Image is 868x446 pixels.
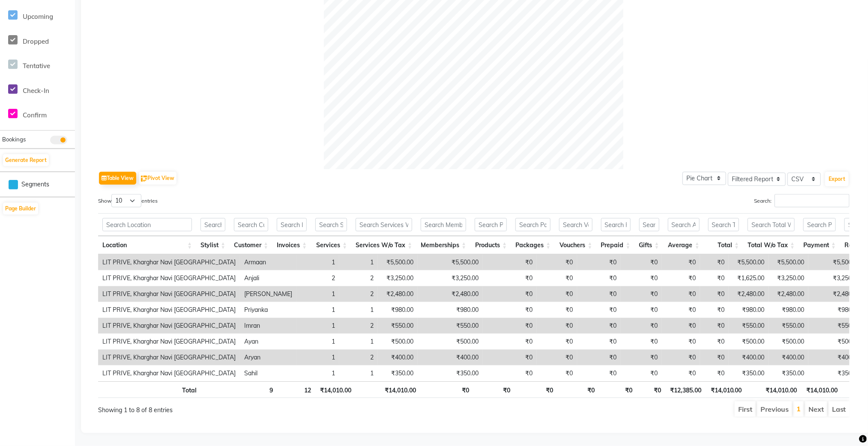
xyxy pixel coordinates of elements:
[378,286,418,302] td: ₹2,480.00
[418,350,483,365] td: ₹400.00
[555,236,596,254] th: Vouchers: activate to sort column ascending
[483,254,537,270] td: ₹0
[621,302,662,318] td: ₹0
[3,154,49,166] button: Generate Report
[515,381,557,398] th: ₹0
[769,334,808,350] td: ₹500.00
[700,302,729,318] td: ₹0
[21,180,49,189] span: Segments
[729,286,769,302] td: ₹2,480.00
[98,236,196,254] th: Location: activate to sort column ascending
[537,334,577,350] td: ₹0
[577,318,621,334] td: ₹0
[277,218,307,231] input: Search Invoices
[98,270,240,286] td: LIT PRIVE, Kharghar Navi [GEOGRAPHIC_DATA]
[23,62,50,70] span: Tentative
[700,286,729,302] td: ₹0
[808,302,864,318] td: ₹980.00
[296,302,339,318] td: 1
[808,365,864,381] td: ₹350.00
[662,365,700,381] td: ₹0
[296,365,339,381] td: 1
[356,381,420,398] th: ₹14,010.00
[98,302,240,318] td: LIT PRIVE, Kharghar Navi [GEOGRAPHIC_DATA]
[378,270,418,286] td: ₹3,250.00
[700,318,729,334] td: ₹0
[597,236,635,254] th: Prepaid: activate to sort column ascending
[577,302,621,318] td: ₹0
[418,254,483,270] td: ₹5,500.00
[296,334,339,350] td: 1
[23,111,47,119] span: Confirm
[111,194,141,207] select: Showentries
[483,334,537,350] td: ₹0
[537,318,577,334] td: ₹0
[421,218,466,231] input: Search Memberships
[234,218,268,231] input: Search Customer
[378,302,418,318] td: ₹980.00
[666,381,706,398] th: ₹12,385.00
[483,286,537,302] td: ₹0
[240,254,296,270] td: Armaan
[378,350,418,365] td: ₹400.00
[537,286,577,302] td: ₹0
[470,236,511,254] th: Products: activate to sort column ascending
[662,318,700,334] td: ₹0
[272,236,311,254] th: Invoices: activate to sort column ascending
[277,381,316,398] th: 12
[662,270,700,286] td: ₹0
[708,218,739,231] input: Search Total
[537,350,577,365] td: ₹0
[315,218,347,231] input: Search Services
[808,286,864,302] td: ₹2,480.00
[102,218,192,231] input: Search Location
[418,365,483,381] td: ₹350.00
[240,286,296,302] td: [PERSON_NAME]
[311,236,351,254] th: Services: activate to sort column ascending
[662,254,700,270] td: ₹0
[339,350,378,365] td: 2
[339,302,378,318] td: 1
[420,381,474,398] th: ₹0
[662,302,700,318] td: ₹0
[418,286,483,302] td: ₹2,480.00
[601,218,631,231] input: Search Prepaid
[98,318,240,334] td: LIT PRIVE, Kharghar Navi [GEOGRAPHIC_DATA]
[577,334,621,350] td: ₹0
[240,365,296,381] td: Sahil
[339,254,378,270] td: 1
[746,381,801,398] th: ₹14,010.00
[825,172,849,186] button: Export
[483,302,537,318] td: ₹0
[769,286,808,302] td: ₹2,480.00
[704,236,743,254] th: Total: activate to sort column ascending
[339,286,378,302] td: 2
[378,254,418,270] td: ₹5,500.00
[240,350,296,365] td: Aryan
[339,270,378,286] td: 2
[98,365,240,381] td: LIT PRIVE, Kharghar Navi [GEOGRAPHIC_DATA]
[98,286,240,302] td: LIT PRIVE, Kharghar Navi [GEOGRAPHIC_DATA]
[808,350,864,365] td: ₹400.00
[515,218,551,231] input: Search Packages
[700,334,729,350] td: ₹0
[729,318,769,334] td: ₹550.00
[621,270,662,286] td: ₹0
[240,270,296,286] td: Anjali
[296,254,339,270] td: 1
[801,381,842,398] th: ₹14,010.00
[577,365,621,381] td: ₹0
[621,365,662,381] td: ₹0
[799,236,840,254] th: Payment: activate to sort column ascending
[729,365,769,381] td: ₹350.00
[378,365,418,381] td: ₹350.00
[621,286,662,302] td: ₹0
[706,381,746,398] th: ₹14,010.00
[483,350,537,365] td: ₹0
[98,401,404,415] div: Showing 1 to 8 of 8 entries
[23,12,53,21] span: Upcoming
[537,254,577,270] td: ₹0
[139,172,177,185] button: Pivot View
[418,334,483,350] td: ₹500.00
[599,381,637,398] th: ₹0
